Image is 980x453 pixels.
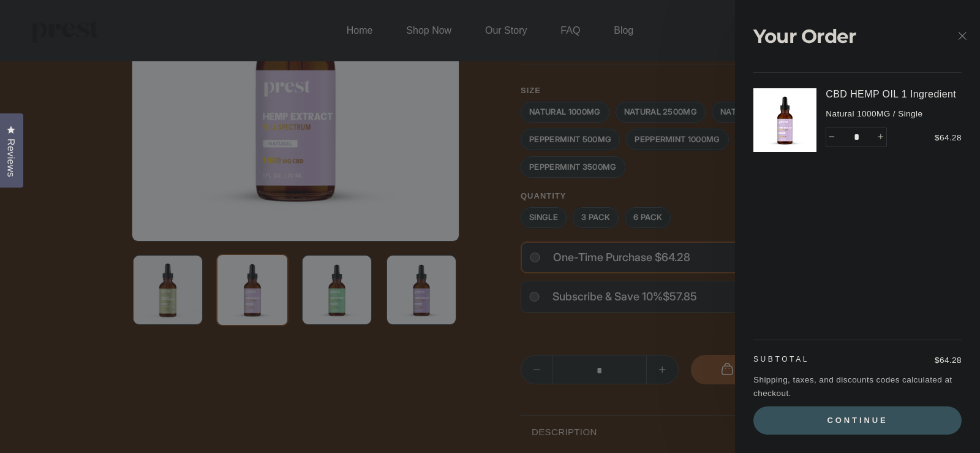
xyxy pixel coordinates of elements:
[826,102,962,121] span: Natural 1000MG / Single
[3,139,19,177] span: Reviews
[826,86,962,102] a: CBD HEMP OIL 1 Ingredient
[753,373,962,400] p: Shipping, taxes, and discounts codes calculated at checkout.
[875,128,887,147] button: Increase item quantity by one
[858,354,962,367] p: $64.28
[826,128,838,147] button: Reduce item quantity by one
[753,406,962,435] button: Continue
[753,7,926,66] div: Your Order
[935,133,962,142] span: $64.28
[753,354,858,365] p: Subtotal
[826,128,887,147] input: quantity
[753,88,816,151] img: CBD HEMP OIL 1 Ingredient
